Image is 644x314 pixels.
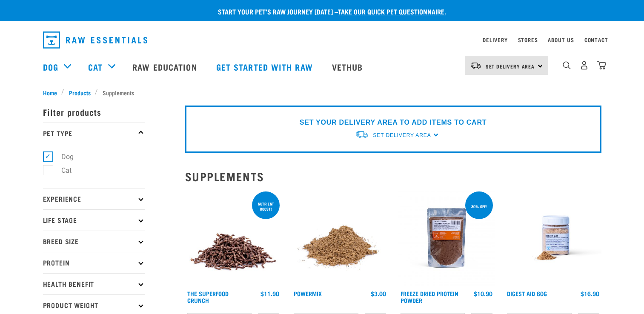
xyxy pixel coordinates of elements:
[36,28,608,52] nav: dropdown navigation
[252,197,280,215] div: nutrient boost!
[43,231,145,252] p: Breed Size
[43,123,145,144] p: Pet Type
[507,292,547,295] a: Digest Aid 60g
[371,290,386,297] div: $3.00
[584,38,608,41] a: Contact
[398,190,495,286] img: FD Protein Powder
[355,130,369,139] img: van-moving.png
[43,252,145,273] p: Protein
[43,88,57,97] span: Home
[323,50,374,84] a: Vethub
[187,292,229,302] a: The Superfood Crunch
[483,38,507,41] a: Delivery
[467,200,491,213] div: 30% off!
[48,165,75,176] label: Cat
[43,88,601,97] nav: breadcrumbs
[185,170,601,183] h2: Supplements
[505,190,601,286] img: Raw Essentials Digest Aid Pet Supplement
[300,117,487,128] p: SET YOUR DELIVERY AREA TO ADD ITEMS TO CART
[69,88,91,97] span: Products
[124,50,207,84] a: Raw Education
[43,209,145,231] p: Life Stage
[88,60,103,73] a: Cat
[64,88,95,97] a: Products
[373,132,431,138] span: Set Delivery Area
[548,38,574,41] a: About Us
[292,190,388,286] img: Pile Of PowerMix For Pets
[486,65,535,68] span: Set Delivery Area
[597,61,606,70] img: home-icon@2x.png
[43,101,145,123] p: Filter products
[185,190,282,286] img: 1311 Superfood Crunch 01
[208,50,323,84] a: Get started with Raw
[518,38,538,41] a: Stores
[43,60,58,73] a: Dog
[563,61,571,69] img: home-icon-1@2x.png
[43,31,147,49] img: Raw Essentials Logo
[294,292,322,295] a: Powermix
[338,9,446,13] a: take our quick pet questionnaire.
[401,292,458,302] a: Freeze Dried Protein Powder
[48,151,77,162] label: Dog
[43,273,145,294] p: Health Benefit
[43,188,145,209] p: Experience
[470,62,481,69] img: van-moving.png
[581,290,599,297] div: $16.90
[580,61,589,70] img: user.png
[474,290,492,297] div: $10.90
[43,88,62,97] a: Home
[260,290,279,297] div: $11.90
